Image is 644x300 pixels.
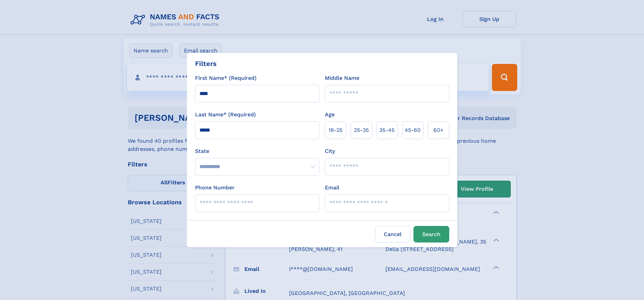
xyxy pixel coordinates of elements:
[354,126,369,134] span: 25‑35
[325,147,335,155] label: City
[433,126,444,134] span: 60+
[405,126,421,134] span: 45‑60
[195,59,217,69] div: Filters
[375,226,411,243] label: Cancel
[195,74,257,82] label: First Name* (Required)
[413,226,449,243] button: Search
[325,184,339,192] label: Email
[325,111,335,119] label: Age
[379,126,395,134] span: 35‑45
[325,74,359,82] label: Middle Name
[195,147,319,155] label: State
[195,111,256,119] label: Last Name* (Required)
[195,184,235,192] label: Phone Number
[329,126,342,134] span: 18‑25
